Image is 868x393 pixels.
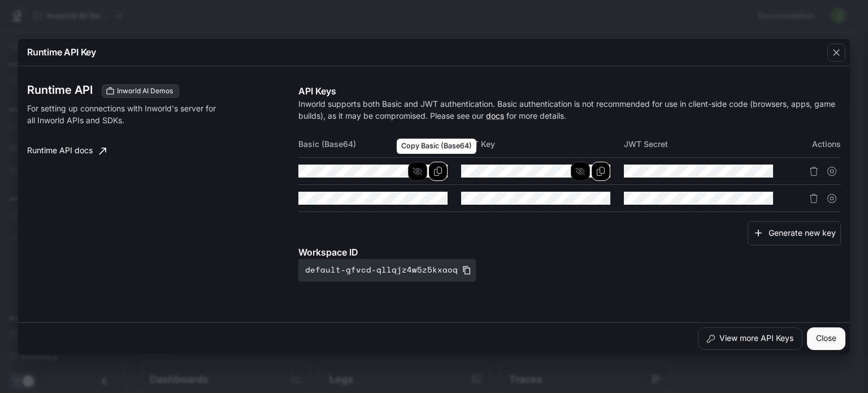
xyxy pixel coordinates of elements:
div: These keys will apply to your current workspace only [102,84,179,98]
button: Close [807,327,845,350]
button: Copy Basic (Base64) [428,162,448,181]
th: JWT Key [461,131,624,158]
button: View more API Keys [698,327,802,350]
div: Copy Basic (Base64) [397,139,476,154]
p: Inworld supports both Basic and JWT authentication. Basic authentication is not recommended for u... [298,98,841,122]
th: Basic (Base64) [298,131,461,158]
a: docs [486,111,504,120]
button: Generate new key [748,221,841,245]
span: Inworld AI Demos [112,86,177,96]
button: Suspend API key [823,162,841,180]
button: Copy Key [591,162,610,181]
button: Delete API key [805,162,823,180]
a: Runtime API docs [23,140,111,162]
p: Runtime API Key [27,45,96,59]
th: JWT Secret [624,131,787,158]
button: Delete API key [805,189,823,208]
th: Actions [787,131,841,158]
p: For setting up connections with Inworld's server for all Inworld APIs and SDKs. [27,102,224,126]
button: default-gfvcd-qllqjz4w5z5kxaoq [298,259,476,282]
button: Suspend API key [823,189,841,208]
p: Workspace ID [298,245,841,259]
h3: Runtime API [27,84,93,96]
p: API Keys [298,84,841,98]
